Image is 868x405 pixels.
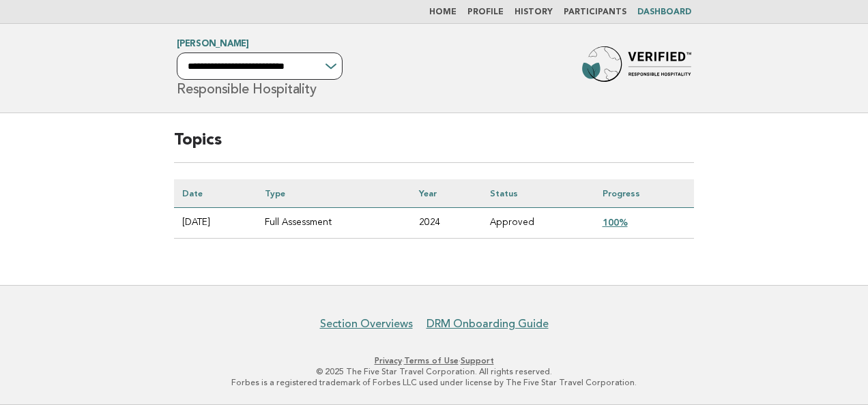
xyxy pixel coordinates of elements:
[603,217,628,228] a: 100%
[19,366,849,377] p: © 2025 The Five Star Travel Corporation. All rights reserved.
[177,40,249,48] a: [PERSON_NAME]
[582,46,691,90] img: Forbes Travel Guide
[174,130,694,163] h2: Topics
[515,8,553,16] a: History
[564,8,626,16] a: Participants
[404,356,459,365] a: Terms of Use
[482,207,594,238] td: Approved
[467,8,504,16] a: Profile
[177,40,343,96] h1: Responsible Hospitality
[482,179,594,208] th: Status
[320,317,413,331] a: Section Overviews
[174,207,257,238] td: [DATE]
[594,179,695,208] th: Progress
[174,179,257,208] th: Date
[429,8,457,16] a: Home
[411,207,482,238] td: 2024
[637,8,691,16] a: Dashboard
[19,355,849,366] p: · ·
[375,356,402,365] a: Privacy
[411,179,482,208] th: Year
[461,356,494,365] a: Support
[257,207,411,238] td: Full Assessment
[19,377,849,388] p: Forbes is a registered trademark of Forbes LLC used under license by The Five Star Travel Corpora...
[426,317,549,331] a: DRM Onboarding Guide
[257,179,411,208] th: Type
